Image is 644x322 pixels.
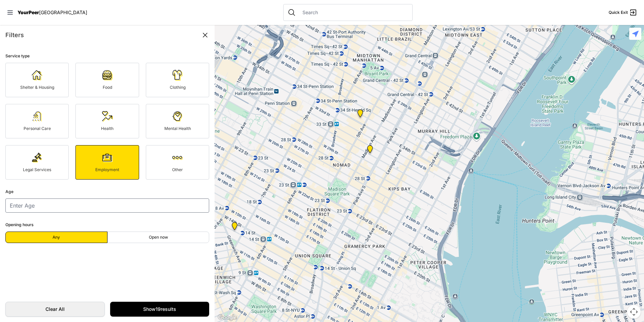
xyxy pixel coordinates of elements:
a: Legal Services [5,145,69,180]
span: Any [53,235,60,240]
a: Mental Health [146,104,209,138]
a: Employment [75,145,139,180]
a: Personal Care [5,104,69,138]
span: Shelter & Housing [20,85,54,90]
a: Shelter & Housing [5,63,69,97]
img: Google [216,313,238,322]
a: Other [146,145,209,180]
span: Health [101,126,114,131]
a: Health [75,104,139,138]
span: Personal Care [24,126,51,131]
span: YourPeer [18,9,39,15]
span: Quick Exit [609,10,628,15]
a: Clothing [146,63,209,97]
span: Legal Services [23,167,51,172]
span: Food [103,85,112,90]
span: Service type [5,53,30,58]
span: Other [172,167,183,172]
span: Clear All [12,306,98,313]
a: Show19results [110,302,210,317]
a: YourPeer[GEOGRAPHIC_DATA] [18,10,87,15]
a: Clear All [5,302,105,317]
span: Mental Health [164,126,191,131]
span: Employment [95,167,119,172]
span: Open now [149,235,168,240]
div: Greater New York City [363,142,377,159]
input: Search [298,9,408,16]
button: Map camera controls [627,305,641,319]
span: Age [5,189,13,194]
span: Clothing [170,85,186,90]
span: Filters [5,31,24,38]
a: Open this area in Google Maps (opens a new window) [216,313,238,322]
span: [GEOGRAPHIC_DATA] [39,9,87,15]
a: Quick Exit [609,8,637,17]
a: Food [75,63,139,97]
span: Opening hours [5,222,34,227]
div: The Center, Main Building [228,219,241,236]
input: Enter Age [5,198,209,213]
